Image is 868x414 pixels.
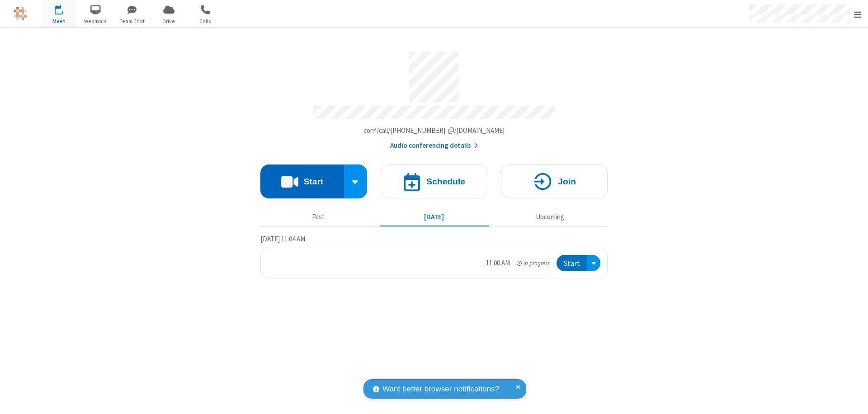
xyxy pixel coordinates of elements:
[260,165,344,198] button: Start
[501,165,608,198] button: Join
[260,234,608,279] section: Today's Meetings
[189,17,222,25] span: Calls
[557,255,587,272] button: Start
[587,255,600,272] div: Open menu
[381,165,487,198] button: Schedule
[79,17,113,25] span: Webinars
[42,17,76,25] span: Meet
[115,17,149,25] span: Team Chat
[845,390,861,408] iframe: Chat
[264,208,373,226] button: Past
[495,208,604,226] button: Upcoming
[382,383,499,395] span: Want better browser notifications?
[390,141,478,151] button: Audio conferencing details
[517,259,550,268] em: in progress
[260,235,305,243] span: [DATE] 11:04 AM
[426,177,465,186] h4: Schedule
[363,126,505,135] span: Copy my meeting room link
[486,258,510,268] div: 11:00 AM
[558,177,576,186] h4: Join
[380,208,489,226] button: [DATE]
[14,7,27,20] img: QA Selenium DO NOT DELETE OR CHANGE
[152,17,186,25] span: Drive
[61,5,67,12] div: 1
[303,177,323,186] h4: Start
[363,126,505,136] button: Copy my meeting room linkCopy my meeting room link
[344,165,368,198] div: Start conference options
[260,45,608,151] section: Account details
